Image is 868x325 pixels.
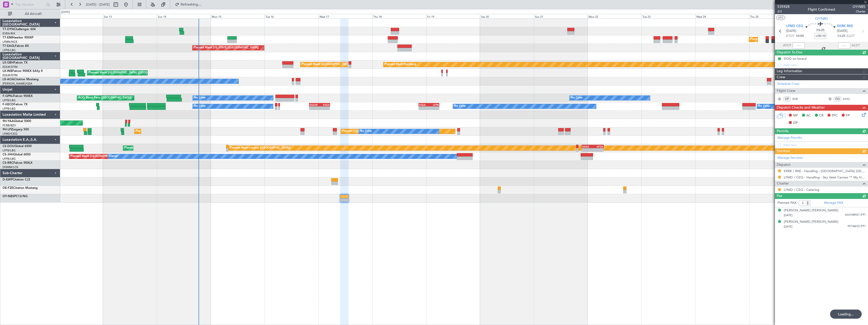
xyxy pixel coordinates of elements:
div: Sun 14 [157,14,211,18]
div: Flight Confirmed [808,7,835,12]
a: LX-AOACitation Mustang [3,78,39,81]
a: LX-INBFalcon 900EX EASy II [3,70,42,73]
a: 9H-YAAGlobal 5000 [3,120,31,123]
a: LFPB/LBG [3,157,16,161]
a: LX-GBHFalcon 7X [3,61,28,64]
span: MF [793,113,798,118]
a: T7-EMIHawker 900XP [3,36,33,39]
a: LFPB/LBG [3,149,16,152]
div: Wed 17 [318,14,372,18]
span: ELDT [847,34,855,39]
div: KSEA [320,103,330,106]
a: LFMD/CEQ [3,132,17,136]
span: 10:00 [796,34,804,39]
span: AC [806,113,811,118]
div: Planned Maint [US_STATE] ([GEOGRAPHIC_DATA]) [194,44,259,52]
span: LX-GBH [3,61,14,64]
span: T7-DYN [3,28,14,31]
button: UTC [776,15,785,20]
div: Tue 23 [641,14,695,18]
a: CS-RRCFalcon 900LX [3,161,32,165]
a: EVRA/RIX [3,32,15,35]
a: F-HECDFalcon 7X [3,103,28,106]
span: 9H-LPZ [3,128,13,131]
span: Charter [853,9,865,14]
div: - [429,107,439,110]
a: 9H-LPZLegacy 500 [3,128,29,131]
a: CS-JHHGlobal 6000 [3,153,31,156]
div: KSEA [419,103,429,106]
a: F-GPNJFalcon 900EX [3,95,33,98]
div: Planned Maint [GEOGRAPHIC_DATA] ([GEOGRAPHIC_DATA]) [302,61,381,68]
div: Sat 13 [103,14,157,18]
div: Planned Maint [GEOGRAPHIC_DATA] ([GEOGRAPHIC_DATA]) [124,144,204,152]
div: Planned Maint [GEOGRAPHIC_DATA] [750,36,799,43]
span: Refreshing... [180,3,202,6]
a: EDLW/DTM [3,73,17,77]
span: CS-JHH [3,153,13,156]
span: CS-RRC [3,161,13,165]
div: Planned Maint Nurnberg [385,61,416,68]
div: [DATE] [61,10,70,14]
span: CR [819,113,823,118]
div: EGKK [582,145,593,148]
span: 03:25 [816,28,824,33]
span: T7-EMI [3,36,12,39]
span: ETOT [786,34,794,39]
span: 535928 [777,4,790,9]
a: DNMM/LOS [3,165,18,169]
a: LFPB/LBG [3,98,16,102]
div: Fri 19 [426,14,480,18]
a: LFPB/LBG [3,48,16,52]
span: FFC [832,113,838,118]
span: [DATE] [786,29,796,34]
a: [PERSON_NAME]/QSA [3,82,32,86]
div: No Crew [571,94,582,102]
div: - [320,107,330,110]
a: D-ILWPCitation CJ2 [3,178,30,181]
span: FP [846,113,850,118]
span: All Aircraft [13,12,53,16]
a: EDLW/DTM [3,65,17,69]
span: DP [793,120,798,126]
span: T7-EAGL [3,45,15,48]
span: F-GPNJ [3,95,13,98]
div: Tue 16 [265,14,318,18]
span: OY-NBS [3,195,14,198]
span: D-ILWP [3,178,13,181]
div: Planned Maint [GEOGRAPHIC_DATA] ([GEOGRAPHIC_DATA]) [71,153,150,160]
span: OE-FZE [3,187,13,190]
div: HTZA [593,145,603,148]
span: 2/2 [777,9,790,14]
span: F-HECD [3,103,14,106]
div: Thu 25 [749,14,803,18]
div: - [419,107,429,110]
span: ALDT [852,43,860,48]
a: LFMN/NCE [3,40,17,44]
button: Refreshing... [173,1,203,9]
a: CS-DOUGlobal 6500 [3,145,32,148]
span: OY-NBS [853,4,865,9]
div: Fri 12 [49,14,103,18]
a: T7-EAGLFalcon 8X [3,45,29,48]
div: EGGW [310,103,319,106]
span: CS-DOU [3,145,14,148]
div: - [593,148,603,151]
span: EKRK RKE [837,24,853,29]
span: LFMD CEQ [786,24,803,29]
span: [DATE] - [DATE] [86,2,110,7]
span: 13:25 [837,34,845,39]
div: Loading... [830,310,862,319]
span: OY-NBS [815,16,828,21]
div: Sun 21 [534,14,588,18]
div: Planned Maint London ([GEOGRAPHIC_DATA]) [230,144,290,152]
div: Thu 18 [372,14,426,18]
div: Owner [109,153,118,160]
a: LFPB/LBG [3,107,16,111]
div: Mon 15 [211,14,265,18]
input: Trip Number [15,1,45,8]
div: Planned [GEOGRAPHIC_DATA] ([GEOGRAPHIC_DATA]) [342,128,414,135]
span: LX-AOA [3,78,14,81]
span: LX-INB [3,70,12,73]
div: Planned Maint [GEOGRAPHIC_DATA] ([GEOGRAPHIC_DATA]) [89,69,168,77]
